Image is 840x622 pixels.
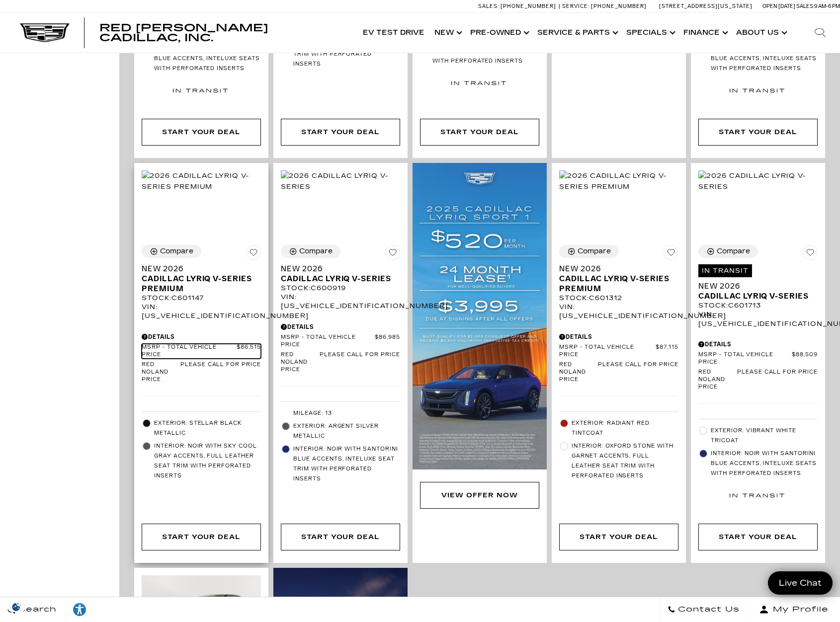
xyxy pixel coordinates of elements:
[478,3,559,9] a: Sales: [PHONE_NUMBER]
[142,344,261,359] a: MSRP - Total Vehicle Price $86,515
[293,421,400,441] span: Exterior: Argent Silver Metallic
[559,361,598,384] span: Red Noland Price
[711,426,818,446] span: Exterior: Vibrant White Tricoat
[559,332,678,341] div: Pricing Details - New 2026 Cadillac LYRIQ V-Series Premium
[5,602,28,612] img: Opt-Out Icon
[142,524,261,550] div: Start Your Deal
[678,13,731,53] a: Finance
[501,3,556,9] span: [PHONE_NUMBER]
[99,22,268,44] span: Red [PERSON_NAME] Cadillac, Inc.
[578,247,611,256] div: Compare
[698,310,818,328] div: VIN: [US_VEHICLE_IDENTIFICATION_NUMBER]
[301,127,380,138] div: Start Your Deal
[698,281,810,291] span: New 2026
[281,264,393,274] span: New 2026
[281,407,400,420] li: Mileage: 13
[559,524,678,550] div: Start Your Deal
[664,245,678,264] button: Save Vehicle
[768,571,833,595] a: Live Chat
[142,274,253,294] span: Cadillac LYRIQ V-Series Premium
[559,264,678,294] a: New 2026Cadillac LYRIQ V-Series Premium
[162,127,241,138] div: Start Your Deal
[730,78,784,104] img: In Transit Badge
[698,369,737,391] span: Red Noland Price
[154,44,261,74] span: Interior: Noir with Santorini Blue accents, Inteluxe Seats with Perforated inserts
[385,245,400,264] button: Save Vehicle
[748,597,840,622] button: Open user profile menu
[559,170,678,192] img: 2026 Cadillac LYRIQ V-Series Premium
[559,344,678,359] a: MSRP - Total Vehicle Price $87,115
[142,344,237,359] span: MSRP - Total Vehicle Price
[281,245,340,258] button: Compare Vehicle
[65,597,95,622] a: Explore your accessibility options
[281,351,320,374] span: Red Noland Price
[559,361,678,384] a: Red Noland Price Please call for price
[698,264,818,301] a: In TransitNew 2026Cadillac LYRIQ V-Series
[580,532,658,543] div: Start Your Deal
[441,490,517,501] div: View Offer Now
[698,245,758,258] button: Compare Vehicle
[559,264,671,274] span: New 2026
[281,284,400,293] div: Stock : C600919
[559,245,619,258] button: Compare Vehicle
[142,264,261,294] a: New 2026Cadillac LYRIQ V-Series Premium
[762,3,795,9] span: Open [DATE]
[99,23,348,43] a: Red [PERSON_NAME] Cadillac, Inc.
[621,13,678,53] a: Specials
[591,3,647,9] span: [PHONE_NUMBER]
[142,303,261,320] div: VIN: [US_VEHICLE_IDENTIFICATION_NUMBER]
[731,13,790,53] a: About Us
[698,264,752,277] span: In Transit
[774,577,827,589] span: Live Chat
[737,369,818,391] span: Please call for price
[559,303,678,320] div: VIN: [US_VEHICLE_IDENTIFICATION_NUMBER]
[698,351,792,366] span: MSRP - Total Vehicle Price
[142,332,261,341] div: Pricing Details - New 2026 Cadillac LYRIQ V-Series Premium
[142,170,261,192] img: 2026 Cadillac LYRIQ V-Series Premium
[142,119,261,146] div: Start Your Deal
[730,482,784,509] img: In Transit Badge
[299,247,333,256] div: Compare
[698,170,818,192] img: 2026 Cadillac LYRIQ V-Series
[162,532,241,543] div: Start Your Deal
[478,3,499,9] span: Sales:
[281,334,375,349] span: MSRP - Total Vehicle Price
[559,3,649,9] a: Service: [PHONE_NUMBER]
[769,603,829,617] span: My Profile
[301,532,380,543] div: Start Your Deal
[20,23,70,42] a: Cadillac Dark Logo with Cadillac White Text
[154,418,261,438] span: Exterior: Stellar Black Metallic
[796,3,814,9] span: Sales:
[659,3,753,9] a: [STREET_ADDRESS][US_STATE]
[572,441,678,481] span: Interior: Oxford Stone with Garnet accents, Full Leather seat trim with Perforated inserts
[598,361,678,384] span: Please call for price
[281,119,400,146] div: Start Your Deal
[532,13,621,53] a: Service & Parts
[792,351,818,366] span: $88,509
[572,418,678,438] span: Exterior: Radiant Red Tintcoat
[180,361,261,384] span: Please call for price
[562,3,589,9] span: Service:
[719,532,797,543] div: Start Your Deal
[559,274,671,294] span: Cadillac LYRIQ V-Series Premium
[429,13,465,53] a: New
[320,351,400,374] span: Please call for price
[660,597,748,622] a: Contact Us
[711,44,818,74] span: Interior: Noir with Santorini Blue accents, Inteluxe Seats with Perforated inserts
[698,369,818,391] a: Red Noland Price Please call for price
[237,344,261,359] span: $86,515
[160,247,193,256] div: Compare
[358,13,429,53] a: EV Test Drive
[800,13,840,53] div: Search
[814,3,840,9] span: 9 AM-6 PM
[698,351,818,366] a: MSRP - Total Vehicle Price $88,509
[142,294,261,303] div: Stock : C601147
[440,127,519,138] div: Start Your Deal
[465,13,532,53] a: Pre-Owned
[698,340,818,349] div: Pricing Details - New 2026 Cadillac LYRIQ V-Series
[656,344,678,359] span: $87,115
[698,524,818,550] div: Start Your Deal
[559,344,656,359] span: MSRP - Total Vehicle Price
[717,247,750,256] div: Compare
[173,78,228,104] img: In Transit Badge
